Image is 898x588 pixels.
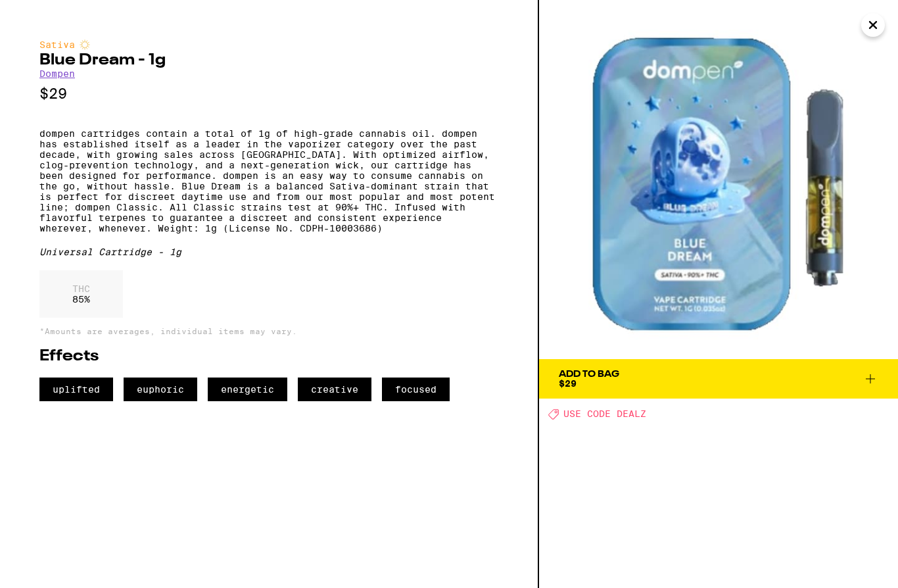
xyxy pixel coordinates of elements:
button: Add To Bag$29 [539,359,898,399]
span: energetic [208,378,287,401]
span: uplifted [39,378,113,401]
p: $29 [39,86,498,102]
span: focused [382,378,450,401]
span: USE CODE DEALZ [563,409,646,420]
h2: Blue Dream - 1g [39,53,498,68]
div: Universal Cartridge - 1g [39,247,498,257]
p: *Amounts are averages, individual items may vary. [39,327,498,335]
span: $29 [559,378,577,389]
h2: Effects [39,349,498,364]
a: Dompen [39,68,75,79]
p: dompen cartridges contain a total of 1g of high-grade cannabis oil. dompen has established itself... [39,128,498,233]
img: sativaColor.svg [80,39,90,50]
span: euphoric [124,378,197,401]
button: Close [861,13,885,37]
div: Sativa [39,39,498,50]
div: Add To Bag [559,370,619,379]
span: creative [298,378,371,401]
p: THC [72,283,90,294]
div: 85 % [39,270,123,318]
